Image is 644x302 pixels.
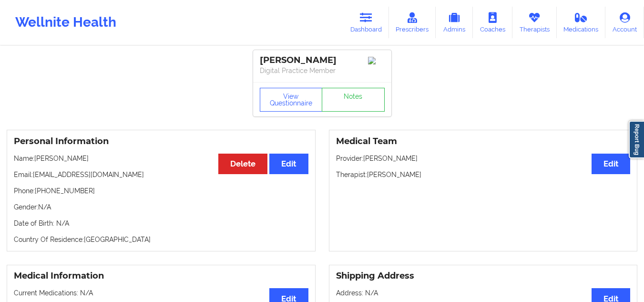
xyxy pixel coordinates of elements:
p: Phone: [PHONE_NUMBER] [14,186,308,196]
p: Address: N/A [336,288,631,298]
button: View Questionnaire [260,88,323,112]
button: Delete [218,154,267,174]
a: Coaches [473,7,512,38]
p: Current Medications: N/A [14,288,308,298]
p: Provider: [PERSON_NAME] [336,154,631,163]
a: Dashboard [343,7,389,38]
div: [PERSON_NAME] [260,55,385,66]
p: Email: [EMAIL_ADDRESS][DOMAIN_NAME] [14,170,308,179]
button: Edit [592,154,630,174]
a: Medications [557,7,606,38]
p: Digital Practice Member [260,66,385,75]
p: Therapist: [PERSON_NAME] [336,170,631,179]
h3: Medical Information [14,271,308,281]
p: Date of Birth: N/A [14,219,308,228]
h3: Personal Information [14,136,308,147]
p: Gender: N/A [14,202,308,212]
p: Name: [PERSON_NAME] [14,154,308,163]
a: Therapists [512,7,557,38]
a: Notes [322,88,385,112]
img: Image%2Fplaceholer-image.png [368,57,385,64]
a: Report Bug [629,121,644,158]
a: Prescribers [389,7,436,38]
a: Account [605,7,644,38]
h3: Medical Team [336,136,631,147]
h3: Shipping Address [336,271,631,281]
p: Country Of Residence: [GEOGRAPHIC_DATA] [14,235,308,244]
a: Admins [436,7,473,38]
button: Edit [269,154,308,174]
